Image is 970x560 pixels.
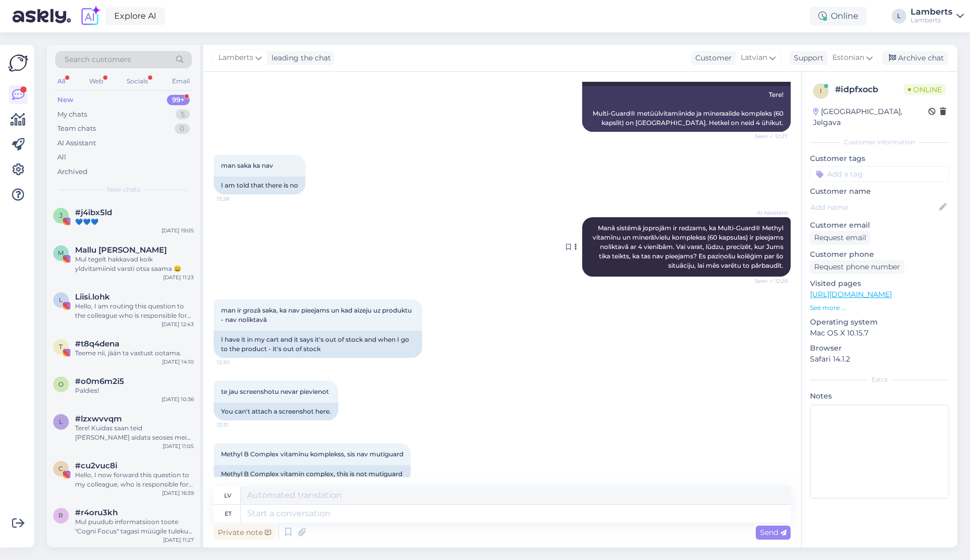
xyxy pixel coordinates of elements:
span: Latvian [741,52,767,64]
div: Hello, I am routing this question to the colleague who is responsible for this topic. The reply m... [75,302,194,320]
p: Operating system [810,317,949,328]
p: Customer email [810,220,949,231]
p: Browser [810,343,949,354]
span: man ir grozā saka, ka nav pieejams un kad aizeju uz produktu - nav noliktavā [221,306,413,323]
span: man saka ka nav [221,161,273,169]
div: I am told that there is no [214,177,305,194]
div: All [57,152,66,163]
span: j [59,211,63,219]
span: AI Assistant [748,209,788,217]
div: [DATE] 12:43 [162,320,194,328]
span: c [59,465,64,472]
span: Seen ✓ 12:28 [748,277,788,285]
input: Add name [811,202,937,213]
div: Tere! Multi-Guard® metüülvitamiinide ja mineraalide kompleks (60 kapslit) on [GEOGRAPHIC_DATA]. H... [582,86,791,132]
span: Estonian [832,52,864,64]
a: LambertsLamberts [911,8,964,24]
div: leading the chat [267,53,331,64]
span: Send [760,528,787,537]
span: Online [904,84,946,95]
span: #r4oru3kh [75,508,118,517]
div: AI Assistant [57,138,96,148]
span: i [820,87,822,95]
div: Private note [214,526,275,540]
span: o [58,380,64,388]
p: Customer tags [810,153,949,164]
span: M [58,249,64,257]
div: [DATE] 14:10 [162,358,194,366]
p: Visited pages [810,278,949,289]
div: Request email [810,231,870,245]
div: Paldies! [75,386,194,395]
p: Safari 14.1.2 [810,354,949,365]
span: 12:31 [217,421,256,429]
span: Liisi.lohk [75,292,110,302]
div: 99+ [167,95,190,105]
div: Request phone number [810,260,904,274]
span: #j4ibx5ld [75,208,112,217]
a: [URL][DOMAIN_NAME] [810,290,892,299]
div: 💙💙💙 [75,217,194,227]
img: Askly Logo [8,53,28,73]
div: Team chats [57,123,96,134]
div: 5 [176,109,190,120]
p: Notes [810,391,949,402]
div: [GEOGRAPHIC_DATA], Jelgava [813,106,928,128]
input: Add a tag [810,166,949,182]
a: Explore AI [105,7,165,25]
span: Manā sistēmā joprojām ir redzams, ka Multi-Guard® Methyl vitamīnu un minerālvielu komplekss (60 k... [593,224,785,269]
span: L [59,296,63,304]
p: Mac OS X 10.15.7 [810,328,949,339]
span: #t8q4dena [75,339,119,349]
div: Socials [125,74,150,88]
img: explore-ai [79,5,101,27]
div: # idpfxocb [835,83,904,96]
div: Email [170,74,192,88]
div: Lamberts [911,16,952,24]
span: Mallu Mariann Treimann [75,245,167,255]
span: Seen ✓ 12:27 [748,132,788,140]
span: t [59,343,63,351]
p: Customer phone [810,249,949,260]
div: [DATE] 11:27 [163,536,194,544]
div: Extra [810,375,949,384]
div: 0 [175,123,190,134]
p: Customer name [810,186,949,197]
span: New chats [107,185,140,194]
div: All [55,74,67,88]
div: Tere! Kuidas saan teid [PERSON_NAME] aidata seoses meie teenustega? [75,424,194,442]
div: L [892,9,906,23]
span: 12:30 [217,358,256,366]
div: lv [225,487,232,504]
div: Support [790,53,824,64]
div: [DATE] 11:23 [163,273,194,281]
span: #o0m6m2i5 [75,377,124,386]
div: [DATE] 16:39 [162,489,194,497]
div: Methyl B Complex vitamin complex, this is not mutiguard [214,465,411,483]
div: [DATE] 19:05 [162,227,194,234]
div: Teeme nii, jään ta vastust ootama. [75,349,194,358]
div: Web [87,74,105,88]
span: r [59,512,64,519]
div: Mul tegelt hakkavad koik yldvitamiinid varsti otsa saama 😄 [75,255,194,273]
div: et [225,505,231,522]
div: [DATE] 11:05 [163,442,194,450]
span: Lamberts [218,52,253,64]
div: You can't attach a screenshot here. [214,403,338,420]
div: Archived [57,167,88,177]
span: Search customers [65,54,131,65]
div: Mul puudub informatsioon toote "Cogni Focus" tagasi müügile tuleku kohta. [PERSON_NAME] sellest [... [75,517,194,536]
div: Customer information [810,138,949,147]
span: #cu2vuc8i [75,461,117,470]
div: Customer [691,53,732,64]
span: 12:28 [217,195,256,203]
div: I have it in my cart and it says it's out of stock and when I go to the product - it's out of stock [214,331,422,358]
div: New [57,95,73,105]
span: l [59,418,63,426]
div: Online [810,7,867,26]
span: te jau screenshotu nevar pievienot [221,388,329,395]
span: #lzxwvvqm [75,414,122,424]
div: Archive chat [882,51,948,65]
div: [DATE] 10:36 [162,395,194,403]
p: See more ... [810,303,949,313]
